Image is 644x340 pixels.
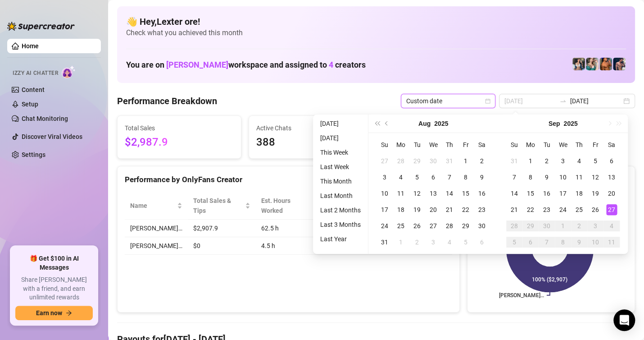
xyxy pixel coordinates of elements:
[525,204,536,215] div: 22
[539,218,555,234] td: 2025-09-30
[460,221,471,231] div: 29
[418,115,431,133] button: Choose a month
[474,153,490,169] td: 2025-08-02
[379,237,390,248] div: 31
[539,202,555,218] td: 2025-09-23
[166,60,228,69] span: [PERSON_NAME]
[474,185,490,202] td: 2025-08-16
[558,204,568,215] div: 24
[460,188,471,199] div: 15
[379,156,390,166] div: 27
[476,156,487,166] div: 2
[458,137,474,153] th: Fr
[476,237,487,248] div: 6
[126,60,366,70] h1: You are on workspace and assigned to creators
[188,220,256,237] td: $2,907.9
[509,156,520,166] div: 31
[441,234,458,250] td: 2025-09-04
[570,96,621,106] input: End date
[379,221,390,231] div: 24
[317,234,364,244] li: Last Year
[555,234,571,250] td: 2025-10-08
[376,137,393,153] th: Su
[425,185,441,202] td: 2025-08-13
[606,172,617,183] div: 13
[317,161,364,172] li: Last Week
[376,202,393,218] td: 2025-08-17
[130,201,175,211] span: Name
[256,237,324,255] td: 4.5 h
[428,172,439,183] div: 6
[474,169,490,185] td: 2025-08-09
[444,188,455,199] div: 14
[188,237,256,255] td: $0
[555,153,571,169] td: 2025-09-03
[406,94,490,108] span: Custom date
[571,153,587,169] td: 2025-09-04
[506,185,522,202] td: 2025-09-14
[509,188,520,199] div: 14
[393,218,409,234] td: 2025-08-25
[376,218,393,234] td: 2025-08-24
[425,137,441,153] th: We
[409,218,425,234] td: 2025-08-26
[555,202,571,218] td: 2025-09-24
[22,151,45,158] a: Settings
[506,218,522,234] td: 2025-09-28
[434,115,448,133] button: Choose a year
[574,156,585,166] div: 4
[15,276,93,302] span: Share [PERSON_NAME] with a friend, and earn unlimited rewards
[13,69,58,78] span: Izzy AI Chatter
[125,220,188,237] td: [PERSON_NAME]…
[412,172,422,183] div: 5
[395,188,406,199] div: 11
[476,204,487,215] div: 23
[425,202,441,218] td: 2025-08-20
[460,156,471,166] div: 1
[125,192,188,220] th: Name
[563,115,577,133] button: Choose a year
[590,221,601,231] div: 3
[522,185,539,202] td: 2025-09-15
[317,147,364,158] li: This Week
[412,221,422,231] div: 26
[317,219,364,230] li: Last 3 Months
[590,172,601,183] div: 12
[188,192,256,220] th: Total Sales & Tips
[522,169,539,185] td: 2025-09-08
[574,221,585,231] div: 2
[506,153,522,169] td: 2025-08-31
[599,58,612,70] img: JG
[412,204,422,215] div: 19
[603,218,620,234] td: 2025-10-04
[441,153,458,169] td: 2025-07-31
[125,174,452,186] div: Performance by OnlyFans Creator
[395,172,406,183] div: 4
[571,185,587,202] td: 2025-09-18
[376,169,393,185] td: 2025-08-03
[476,221,487,231] div: 30
[412,156,422,166] div: 29
[603,153,620,169] td: 2025-09-06
[558,237,568,248] div: 8
[539,153,555,169] td: 2025-09-02
[393,185,409,202] td: 2025-08-11
[379,172,390,183] div: 3
[522,218,539,234] td: 2025-09-29
[412,237,422,248] div: 2
[571,234,587,250] td: 2025-10-09
[376,185,393,202] td: 2025-08-10
[549,115,560,133] button: Choose a month
[22,86,45,93] a: Content
[539,185,555,202] td: 2025-09-16
[317,176,364,187] li: This Month
[574,204,585,215] div: 25
[559,97,567,105] span: to
[525,172,536,183] div: 8
[509,237,520,248] div: 5
[441,169,458,185] td: 2025-08-07
[444,204,455,215] div: 21
[590,237,601,248] div: 10
[62,65,76,78] img: AI Chatter
[256,123,365,133] span: Active Chats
